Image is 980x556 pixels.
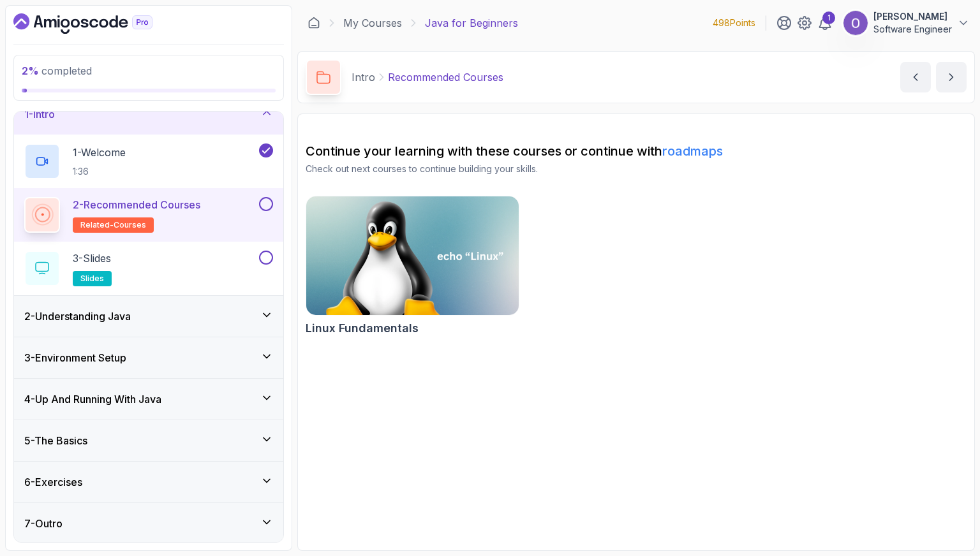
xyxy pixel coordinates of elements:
[817,15,833,31] a: 1
[14,379,283,420] button: 4-Up And Running With Java
[343,15,402,31] a: My Courses
[900,62,931,92] button: previous content
[24,143,273,179] button: 1-Welcome1:36
[73,145,126,160] p: 1 - Welcome
[24,197,273,233] button: 2-Recommended Coursesrelated-courses
[713,17,755,29] p: 498 Points
[24,251,273,286] button: 3-Slidesslides
[308,17,320,29] a: Dashboard
[843,10,970,36] button: user profile image[PERSON_NAME]Software Engineer
[662,143,723,159] a: roadmaps
[80,274,104,284] span: slides
[14,503,283,544] button: 7-Outro
[24,350,126,365] h3: 3 - Environment Setup
[73,165,126,178] p: 1:36
[14,462,283,502] button: 6-Exercises
[73,197,200,212] p: 2 - Recommended Courses
[306,319,419,337] h2: Linux Fundamentals
[352,69,375,85] p: Intro
[306,196,519,315] img: Linux Fundamentals card
[24,516,63,531] h3: 7 - Outro
[24,391,161,407] h3: 4 - Up And Running With Java
[24,106,55,122] h3: 1 - Intro
[14,296,283,337] button: 2-Understanding Java
[24,474,82,490] h3: 6 - Exercises
[14,420,283,461] button: 5-The Basics
[873,23,952,36] p: Software Engineer
[306,163,967,175] p: Check out next courses to continue building your skills.
[73,251,111,266] p: 3 - Slides
[14,94,283,135] button: 1-Intro
[822,11,835,24] div: 1
[873,10,952,23] p: [PERSON_NAME]
[80,220,146,230] span: related-courses
[22,64,92,77] span: completed
[14,337,283,378] button: 3-Environment Setup
[24,433,87,448] h3: 5 - The Basics
[13,13,182,34] a: Dashboard
[24,309,131,324] h3: 2 - Understanding Java
[306,196,519,337] a: Linux Fundamentals cardLinux Fundamentals
[425,15,518,31] p: Java for Beginners
[936,62,967,92] button: next content
[388,69,503,85] p: Recommended Courses
[843,11,868,35] img: user profile image
[22,64,39,77] span: 2 %
[306,142,967,160] h2: Continue your learning with these courses or continue with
